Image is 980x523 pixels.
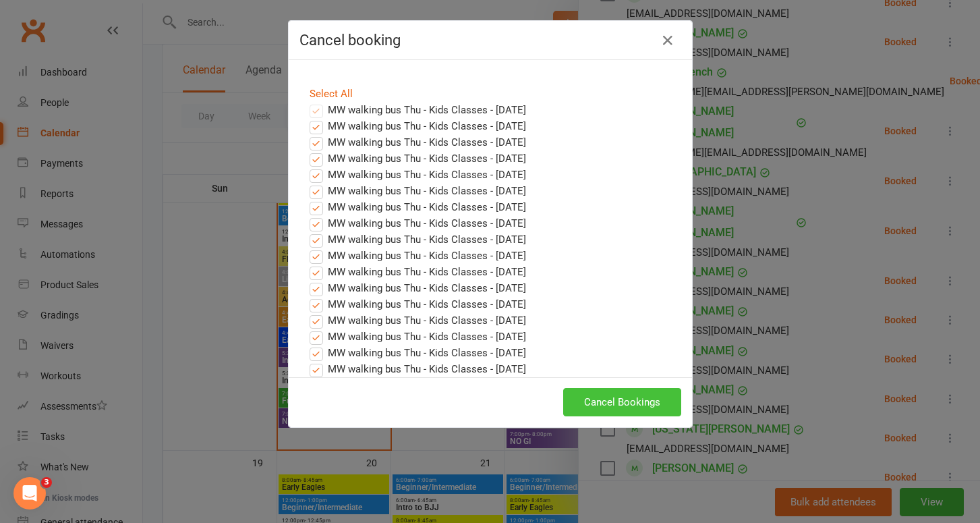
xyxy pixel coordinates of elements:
[310,199,526,215] label: MW walking bus Thu - Kids Classes - [DATE]
[310,264,526,280] label: MW walking bus Thu - Kids Classes - [DATE]
[310,231,526,248] label: MW walking bus Thu - Kids Classes - [DATE]
[310,134,526,150] label: MW walking bus Thu - Kids Classes - [DATE]
[310,280,526,296] label: MW walking bus Thu - Kids Classes - [DATE]
[310,345,526,361] label: MW walking bus Thu - Kids Classes - [DATE]
[563,388,681,416] button: Cancel Bookings
[310,150,526,167] label: MW walking bus Thu - Kids Classes - [DATE]
[13,477,46,510] iframe: Intercom live chat
[310,248,526,264] label: MW walking bus Thu - Kids Classes - [DATE]
[310,215,526,231] label: MW walking bus Thu - Kids Classes - [DATE]
[310,167,526,183] label: MW walking bus Thu - Kids Classes - [DATE]
[310,329,526,345] label: MW walking bus Thu - Kids Classes - [DATE]
[310,88,353,100] a: Select All
[310,183,526,199] label: MW walking bus Thu - Kids Classes - [DATE]
[310,118,526,134] label: MW walking bus Thu - Kids Classes - [DATE]
[657,30,679,51] button: Close
[310,102,526,118] label: MW walking bus Thu - Kids Classes - [DATE]
[310,296,526,312] label: MW walking bus Thu - Kids Classes - [DATE]
[299,32,681,49] h4: Cancel booking
[310,361,526,377] label: MW walking bus Thu - Kids Classes - [DATE]
[41,477,52,488] span: 3
[310,312,526,329] label: MW walking bus Thu - Kids Classes - [DATE]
